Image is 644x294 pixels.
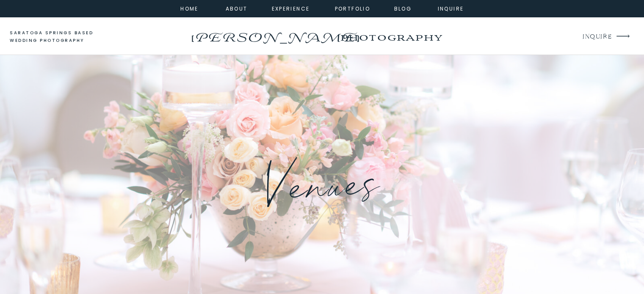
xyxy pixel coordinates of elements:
[10,29,109,45] a: saratoga springs based wedding photography
[141,148,503,228] h1: Venues
[189,27,361,41] a: [PERSON_NAME]
[583,31,611,43] a: INQUIRE
[178,4,201,12] a: home
[334,4,371,12] a: portfolio
[226,4,245,12] a: about
[323,25,459,49] a: photography
[436,4,466,12] a: inquire
[272,4,306,12] a: experience
[388,4,418,12] a: Blog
